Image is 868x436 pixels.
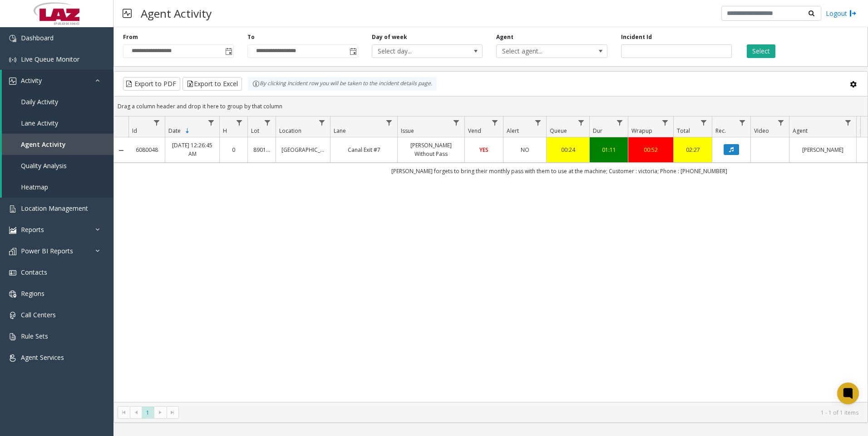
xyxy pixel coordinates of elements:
[9,248,16,255] img: 'icon'
[281,145,325,154] a: [GEOGRAPHIC_DATA]
[593,127,602,135] span: Dur
[509,145,541,154] a: NO
[595,145,622,154] a: 01:11
[679,145,706,154] a: 02:27
[9,291,16,298] img: 'icon'
[383,116,395,129] a: Lane Filter Menu
[21,204,88,213] span: Location Management
[793,127,808,135] span: Agent
[698,116,710,129] a: Total Filter Menu
[677,127,690,135] span: Total
[123,77,180,91] button: Export to PDF
[507,127,519,135] span: Alert
[9,269,16,276] img: 'icon'
[550,127,567,135] span: Queue
[142,407,154,419] span: Page 1
[621,33,652,41] label: Incident Id
[575,116,587,129] a: Queue Filter Menu
[403,141,459,158] a: [PERSON_NAME] Without Pass
[532,116,544,129] a: Alert Filter Menu
[2,176,113,198] a: Heatmap
[2,112,113,134] a: Lane Activity
[114,98,868,114] div: Drag a column header and drop it here to group by that column
[261,116,274,129] a: Lot Filter Menu
[479,146,488,154] span: YES
[21,247,73,255] span: Power BI Reports
[21,55,79,63] span: Live Queue Monitor
[849,9,857,18] img: logout
[223,45,233,58] span: Toggle popup
[205,116,217,129] a: Date Filter Menu
[826,9,857,18] a: Logout
[372,33,407,41] label: Day of week
[2,91,113,112] a: Daily Activity
[631,127,652,135] span: Wrapup
[21,119,58,127] span: Lane Activity
[114,147,128,154] a: Collapse Details
[21,76,42,85] span: Activity
[9,78,16,85] img: 'icon'
[450,116,463,129] a: Issue Filter Menu
[247,33,255,41] label: To
[184,127,191,135] span: Sortable
[715,127,726,135] span: Rec.
[372,45,460,58] span: Select day...
[9,354,16,362] img: 'icon'
[21,268,47,276] span: Contacts
[123,2,132,24] img: pageIcon
[470,145,498,154] a: YES
[132,127,137,135] span: Id
[489,116,501,129] a: Vend Filter Menu
[151,116,163,129] a: Id Filter Menu
[401,127,414,135] span: Issue
[316,116,328,129] a: Location Filter Menu
[21,310,56,319] span: Call Centers
[9,56,16,63] img: 'icon'
[114,116,868,402] div: Data table
[9,227,16,234] img: 'icon'
[754,127,769,135] span: Video
[251,127,259,135] span: Lot
[2,134,113,155] a: Agent Activity
[468,127,481,135] span: Vend
[136,2,216,24] h3: Agent Activity
[747,44,775,58] button: Select
[9,205,16,213] img: 'icon'
[2,70,113,91] a: Activity
[348,45,358,58] span: Toggle popup
[184,409,858,417] kendo-pager-info: 1 - 1 of 1 items
[634,145,668,154] a: 00:52
[252,80,260,87] img: infoIcon.svg
[223,127,227,135] span: H
[233,116,246,129] a: H Filter Menu
[775,116,787,129] a: Video Filter Menu
[659,116,671,129] a: Wrapup Filter Menu
[21,161,67,170] span: Quality Analysis
[21,183,48,191] span: Heatmap
[795,145,851,154] a: [PERSON_NAME]
[225,145,242,154] a: 0
[21,34,54,42] span: Dashboard
[496,33,513,41] label: Agent
[334,127,346,135] span: Lane
[123,33,138,41] label: From
[248,77,437,91] div: By clicking Incident row you will be taken to the incident details page.
[614,116,626,129] a: Dur Filter Menu
[171,141,214,158] a: [DATE] 12:26:45 AM
[168,127,181,135] span: Date
[279,127,301,135] span: Location
[736,116,749,129] a: Rec. Filter Menu
[21,140,66,149] span: Agent Activity
[497,45,585,58] span: Select agent...
[842,116,854,129] a: Agent Filter Menu
[9,333,16,340] img: 'icon'
[9,312,16,319] img: 'icon'
[182,77,242,91] button: Export to Excel
[552,145,584,154] a: 00:24
[21,97,58,106] span: Daily Activity
[21,353,64,362] span: Agent Services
